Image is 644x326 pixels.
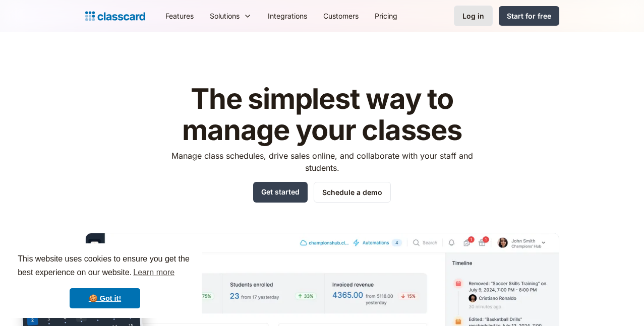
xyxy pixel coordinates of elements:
a: Customers [315,5,367,27]
span: This website uses cookies to ensure you get the best experience on our website. [18,253,192,280]
a: dismiss cookie message [70,288,140,308]
a: Features [157,5,202,27]
a: Schedule a demo [314,182,391,203]
div: Solutions [202,5,260,27]
div: Solutions [210,11,240,21]
a: Start for free [499,6,559,26]
a: learn more about cookies [132,265,176,280]
a: Log in [454,6,493,26]
a: Pricing [367,5,405,27]
div: cookieconsent [8,243,202,318]
a: Integrations [260,5,315,27]
a: Get started [253,182,308,203]
div: Log in [462,11,484,21]
div: Start for free [507,11,551,21]
a: home [85,9,145,23]
h1: The simplest way to manage your classes [162,84,482,146]
p: Manage class schedules, drive sales online, and collaborate with your staff and students. [162,150,482,174]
